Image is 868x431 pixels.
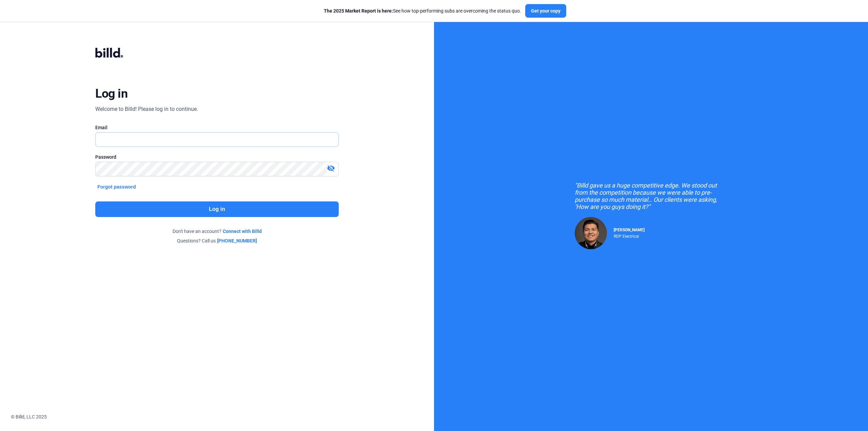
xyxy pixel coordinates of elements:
[95,105,198,113] div: Welcome to Billd! Please log in to continue.
[95,201,338,217] button: Log in
[95,86,127,101] div: Log in
[223,228,262,235] a: Connect with Billd
[614,232,645,239] div: RDP Electrical
[95,154,338,160] div: Password
[95,183,138,191] button: Forgot password
[217,237,257,244] a: [PHONE_NUMBER]
[324,8,393,14] span: The 2025 Market Report is here:
[575,182,727,210] div: "Billd gave us a huge competitive edge. We stood out from the competition because we were able to...
[614,228,645,232] span: [PERSON_NAME]
[525,4,566,18] button: Get your copy
[324,7,521,14] div: See how top-performing subs are overcoming the status quo.
[95,237,338,244] div: Questions? Call us
[95,228,338,235] div: Don't have an account?
[327,164,335,172] mat-icon: visibility_off
[95,124,338,131] div: Email
[575,217,607,249] img: Raul Pacheco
